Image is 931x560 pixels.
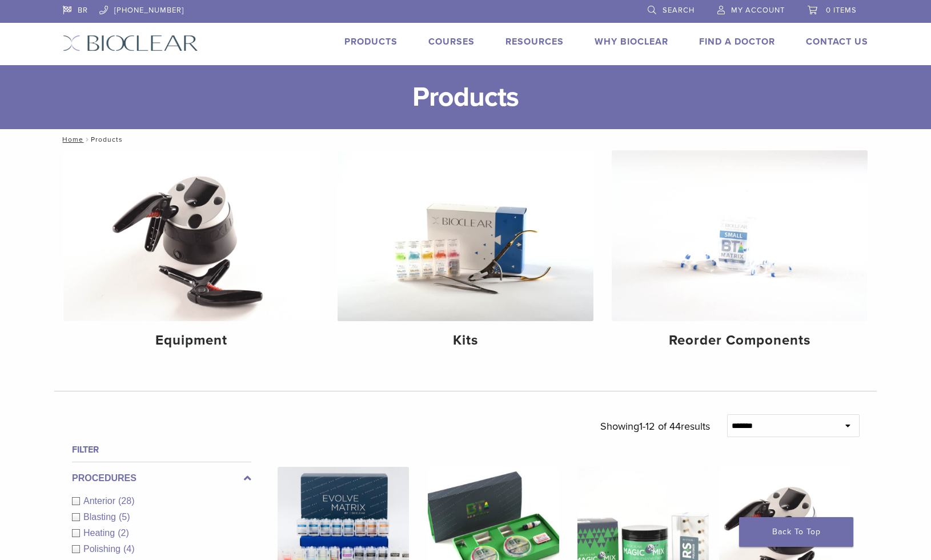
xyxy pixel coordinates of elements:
[612,150,868,321] img: Reorder Components
[347,330,584,351] h4: Kits
[612,150,868,358] a: Reorder Components
[123,544,135,554] span: (4)
[63,35,198,51] img: Bioclear
[63,150,319,321] img: Equipment
[338,150,593,321] img: Kits
[639,420,681,433] span: 1-12 of 44
[118,496,134,506] span: (28)
[118,528,129,538] span: (2)
[83,512,119,522] span: Blasting
[731,6,785,15] span: My Account
[428,36,475,47] a: Courses
[83,496,118,506] span: Anterior
[600,414,710,438] p: Showing results
[739,517,853,547] a: Back To Top
[595,36,668,47] a: Why Bioclear
[806,36,868,47] a: Contact Us
[83,544,123,554] span: Polishing
[663,6,695,15] span: Search
[83,528,118,538] span: Heating
[699,36,775,47] a: Find A Doctor
[621,330,858,351] h4: Reorder Components
[72,443,251,457] h4: Filter
[73,330,310,351] h4: Equipment
[344,36,398,47] a: Products
[505,36,564,47] a: Resources
[63,150,319,358] a: Equipment
[54,129,877,150] nav: Products
[59,135,83,143] a: Home
[83,137,91,142] span: /
[826,6,857,15] span: 0 items
[338,150,593,358] a: Kits
[72,471,251,485] label: Procedures
[119,512,130,522] span: (5)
